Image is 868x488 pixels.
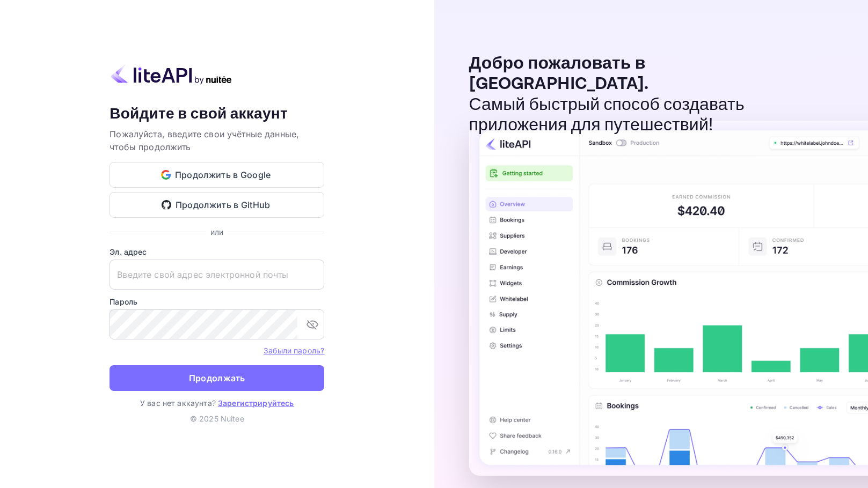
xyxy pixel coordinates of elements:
[189,371,245,386] ya-tr-span: Продолжать
[110,365,324,391] button: Продолжать
[110,64,233,85] img: liteapi
[264,346,324,355] ya-tr-span: Забыли пароль?
[210,227,223,236] ya-tr-span: или
[175,168,271,182] ya-tr-span: Продолжить в Google
[218,398,294,408] a: Зарегистрируйтесь
[469,53,649,95] ya-tr-span: Добро пожаловать в [GEOGRAPHIC_DATA].
[110,260,324,290] input: Введите свой адрес электронной почты
[190,414,244,423] ya-tr-span: © 2025 Nuitee
[302,314,323,335] button: переключить видимость пароля
[140,398,216,408] ya-tr-span: У вас нет аккаунта?
[110,297,137,306] ya-tr-span: Пароль
[264,345,324,356] a: Забыли пароль?
[110,104,288,124] ya-tr-span: Войдите в свой аккаунт
[110,192,324,218] button: Продолжить в GitHub
[469,94,745,136] ya-tr-span: Самый быстрый способ создавать приложения для путешествий!
[110,129,299,152] ya-tr-span: Пожалуйста, введите свои учётные данные, чтобы продолжить
[176,198,271,212] ya-tr-span: Продолжить в GitHub
[110,162,324,188] button: Продолжить в Google
[110,247,147,256] ya-tr-span: Эл. адрес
